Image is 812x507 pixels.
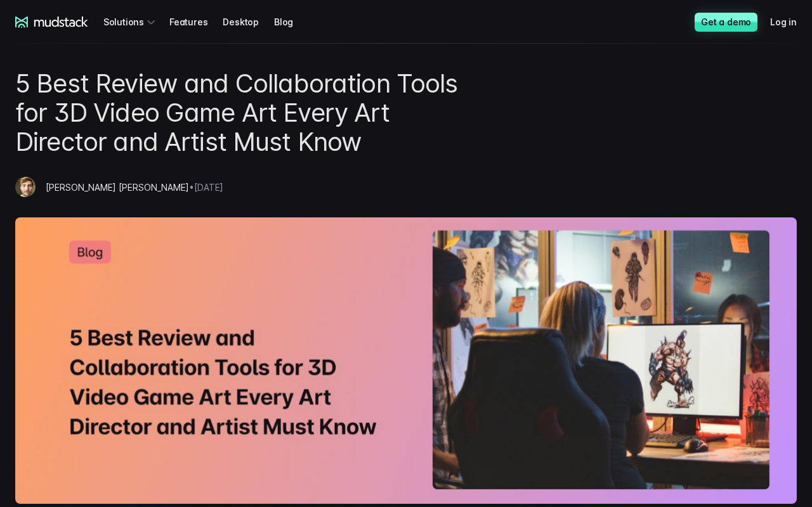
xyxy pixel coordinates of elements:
[15,69,473,157] h1: 5 Best Review and Collaboration Tools for 3D Video Game Art Every Art Director and Artist Must Know
[15,16,88,28] a: mudstack logo
[103,10,159,34] div: Solutions
[223,10,274,34] a: Desktop
[695,13,757,32] a: Get a demo
[189,182,223,193] span: • [DATE]
[15,177,36,197] img: Mazze Whiteley
[274,10,308,34] a: Blog
[46,182,189,193] span: [PERSON_NAME] [PERSON_NAME]
[169,10,223,34] a: Features
[770,10,812,34] a: Log in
